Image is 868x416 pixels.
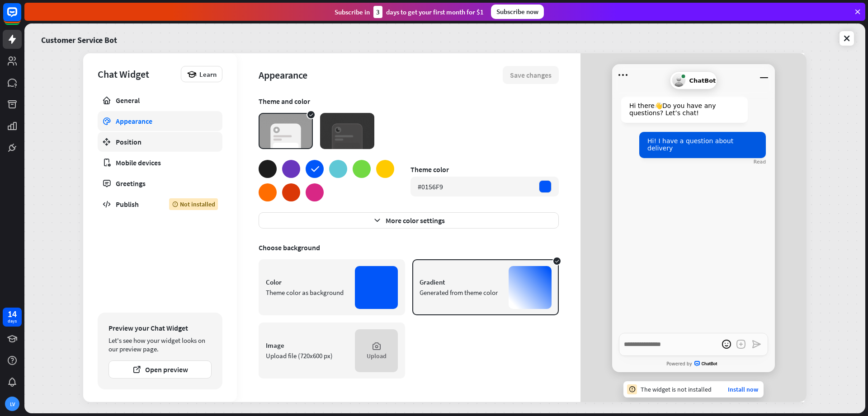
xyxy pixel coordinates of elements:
[616,68,630,82] button: Open menu
[98,173,222,193] a: Greetings
[116,96,204,105] div: General
[503,66,559,84] button: Save changes
[8,310,17,318] div: 14
[373,6,382,18] div: 3
[694,361,721,367] span: ChatBot
[410,165,559,174] div: Theme color
[266,351,348,360] div: Upload file (720x600 px)
[612,357,775,370] a: Powered byChatBot
[199,70,217,79] span: Learn
[169,198,218,210] div: Not installed
[116,179,204,188] div: Greetings
[108,336,212,353] div: Let's see how your widget looks on our preview page.
[619,333,768,356] textarea: Write a message…
[3,308,22,327] a: 14 days
[728,385,758,393] a: Install now
[420,278,501,286] div: Gradient
[689,77,716,84] span: ChatBot
[108,360,212,379] button: Open preview
[420,288,501,297] div: Generated from theme color
[266,278,348,286] div: Color
[734,337,748,351] button: Add an attachment
[98,194,222,214] a: Publish Not installed
[98,153,222,173] a: Mobile devices
[647,137,733,152] span: Hi! I have a question about delivery
[757,68,771,82] button: Minimize window
[666,361,692,366] span: Powered by
[108,323,212,332] div: Preview your Chat Widget
[641,385,712,393] div: The widget is not installed
[41,29,117,48] a: Customer Service Bot
[116,137,204,146] div: Position
[749,337,764,351] button: Send a message
[259,97,559,106] div: Theme and color
[266,341,348,350] div: Image
[7,4,34,31] button: Open LiveChat chat widget
[98,90,222,110] a: General
[719,337,734,351] button: open emoji picker
[491,5,544,19] div: Subscribe now
[367,352,387,360] div: Upload
[335,6,484,18] div: Subscribe in days to get your first month for $1
[629,102,716,117] span: Hi there 👋 Do you have any questions? Let’s chat!
[116,200,156,209] div: Publish
[259,212,559,229] button: More color settings
[266,288,348,297] div: Theme color as background
[670,71,717,89] div: ChatBot
[116,117,204,126] div: Appearance
[98,111,222,131] a: Appearance
[418,182,443,191] div: #0156F9
[5,397,19,411] div: LV
[259,69,503,81] div: Appearance
[754,159,766,165] div: Read
[98,132,222,152] a: Position
[8,318,17,324] div: days
[116,158,204,167] div: Mobile devices
[98,68,176,80] div: Chat Widget
[259,243,559,252] div: Choose background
